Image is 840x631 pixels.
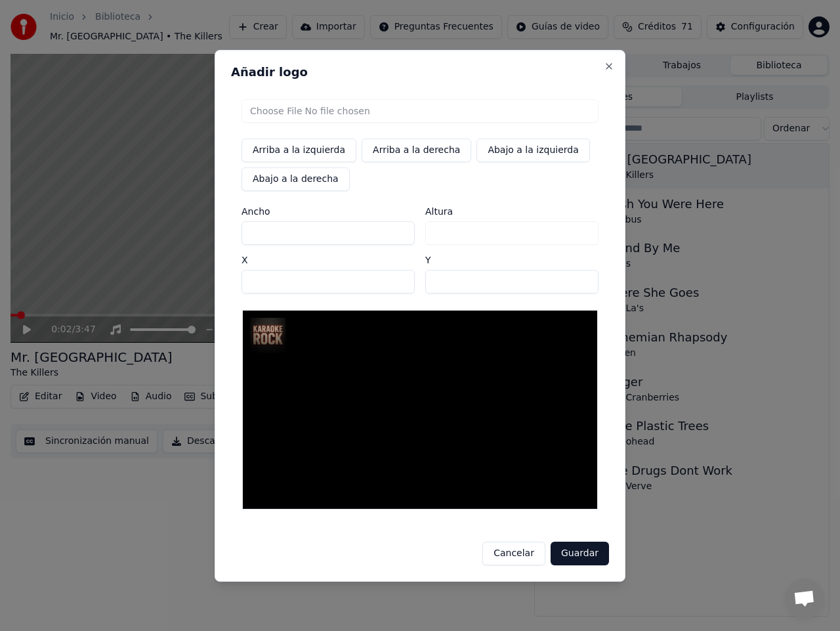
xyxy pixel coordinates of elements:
[425,207,598,216] label: Altura
[241,207,415,216] label: Ancho
[250,318,285,353] img: Logo
[362,139,471,162] button: Arriba a la derecha
[482,542,545,565] button: Cancelar
[241,167,350,191] button: Abajo a la derecha
[425,255,598,265] label: Y
[551,542,609,565] button: Guardar
[476,139,589,162] button: Abajo a la izquierda
[241,139,356,162] button: Arriba a la izquierda
[241,255,415,265] label: X
[231,66,609,78] h2: Añadir logo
